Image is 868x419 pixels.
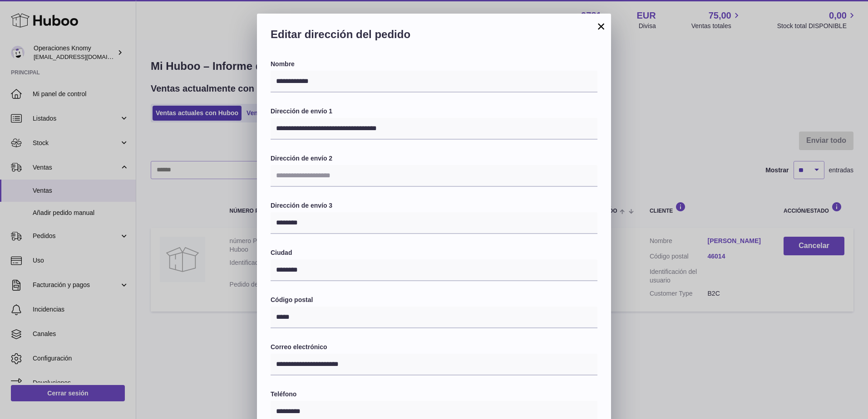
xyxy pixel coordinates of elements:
[271,107,597,116] label: Dirección de envío 1
[271,60,597,68] label: Nombre
[271,296,597,304] label: Código postal
[271,27,597,46] h2: Editar dirección del pedido
[596,21,607,32] button: ×
[271,201,597,210] label: Dirección de envío 3
[271,390,597,399] label: Teléfono
[271,248,597,257] label: Ciudad
[271,343,597,351] label: Correo electrónico
[271,154,597,163] label: Dirección de envío 2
